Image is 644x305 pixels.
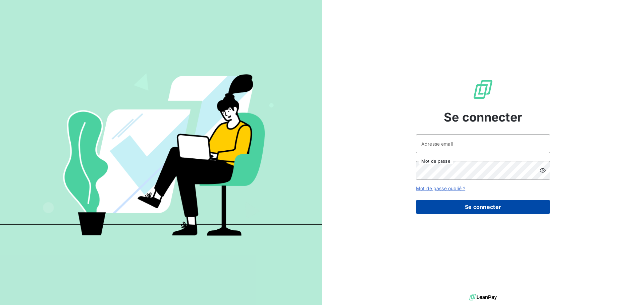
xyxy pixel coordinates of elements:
[416,200,550,214] button: Se connecter
[444,108,522,126] span: Se connecter
[469,292,497,302] img: logo
[416,185,465,191] a: Mot de passe oublié ?
[472,79,494,100] img: Logo LeanPay
[416,134,550,153] input: placeholder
